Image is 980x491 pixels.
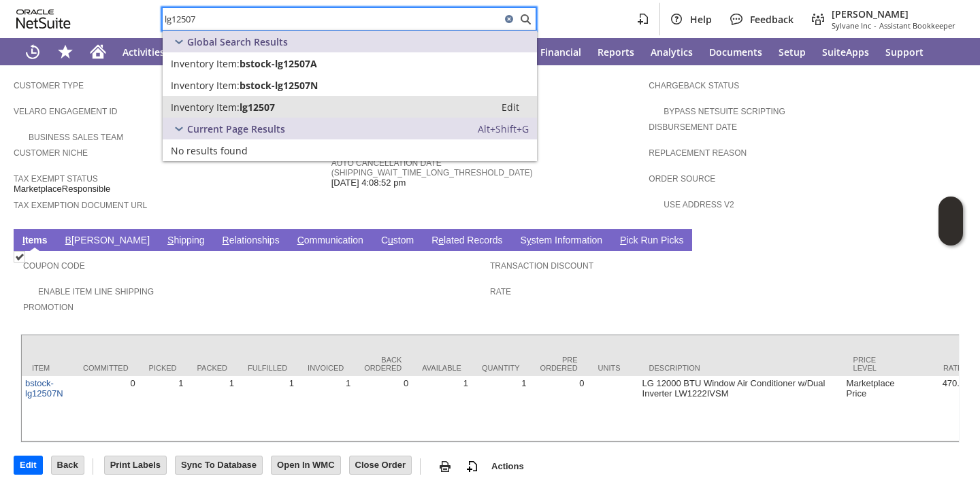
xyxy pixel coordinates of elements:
[240,79,318,92] span: bstock-lg12507N
[19,235,51,248] a: Items
[938,197,963,245] iframe: Click here to launch Oracle Guided Learning Help Panel
[642,38,701,65] a: Analytics
[223,235,229,245] span: R
[52,456,84,474] input: Back
[422,364,461,372] div: Available
[14,174,98,184] a: Tax Exempt Status
[14,184,110,194] span: MarketplaceResponsible
[438,235,444,245] span: e
[938,222,963,246] span: Oracle Guided Learning Widget. To move around, please hold and drag
[651,46,693,58] span: Analytics
[187,35,288,48] span: Global Search Results
[62,235,153,248] a: B[PERSON_NAME]
[167,235,174,245] span: S
[171,79,240,92] span: Inventory Item:
[709,46,762,58] span: Documents
[163,96,537,118] a: Inventory Item:lg12507Edit:
[832,7,955,20] span: [PERSON_NAME]
[617,235,687,248] a: Pick Run Picks
[770,38,814,65] a: Setup
[517,11,534,27] svg: Search
[248,364,287,372] div: Fulfilled
[187,122,285,135] span: Current Page Results
[29,133,123,142] a: Business Sales Team
[25,378,63,399] a: bstock-lg12507N
[437,458,453,475] img: print.svg
[428,235,506,248] a: Related Records
[164,235,208,248] a: Shipping
[65,235,71,245] span: B
[240,101,275,114] span: lg12507
[149,364,177,372] div: Picked
[649,81,739,90] a: Chargeback Status
[649,174,715,184] a: Order Source
[14,81,84,90] a: Customer Type
[73,376,139,441] td: 0
[16,38,49,65] a: Recent Records
[14,148,88,158] a: Customer Niche
[482,364,520,372] div: Quantity
[464,458,480,475] img: add-record.svg
[219,235,283,248] a: Relationships
[664,200,734,209] a: Use Address V2
[879,20,955,31] span: Assistant Bookkeeper
[122,46,165,58] span: Activities
[388,235,393,245] span: u
[331,177,406,188] span: [DATE] 4:08:52 pm
[16,10,71,29] svg: logo
[49,38,82,65] div: Shortcuts
[171,144,248,157] span: No results found
[163,52,537,74] a: Inventory Item:bstock-lg12507AEdit:
[163,74,537,96] a: Inventory Item:bstock-lg12507NEdit:
[83,364,129,372] div: Committed
[822,46,869,58] span: SuiteApps
[163,139,537,161] a: No results found
[90,44,106,60] svg: Home
[22,235,25,245] span: I
[530,376,588,441] td: 0
[364,356,402,372] div: Back Ordered
[412,376,472,441] td: 1
[598,46,634,58] span: Reports
[171,57,240,70] span: Inventory Item:
[82,38,114,65] a: Home
[297,376,354,441] td: 1
[297,235,304,245] span: C
[877,38,932,65] a: Support
[517,235,606,248] a: System Information
[14,251,25,263] img: Checked
[598,364,629,372] div: Units
[272,456,340,474] input: Open In WMC
[490,287,511,297] a: Rate
[853,356,888,372] div: Price Level
[354,376,412,441] td: 0
[14,456,42,474] input: Edit
[664,107,785,116] a: Bypass NetSuite Scripting
[57,44,73,60] svg: Shortcuts
[874,20,877,31] span: -
[649,364,833,372] div: Description
[649,148,747,158] a: Replacement reason
[690,13,712,26] span: Help
[240,57,317,70] span: bstock-lg12507A
[114,38,173,65] a: Activities
[14,201,147,210] a: Tax Exemption Document URL
[331,158,533,177] a: Auto Cancellation Date (shipping_wait_time_long_threshold_date)
[540,46,581,58] span: Financial
[779,46,806,58] span: Setup
[171,101,240,114] span: Inventory Item:
[620,235,626,245] span: P
[139,376,187,441] td: 1
[701,38,770,65] a: Documents
[639,376,843,441] td: LG 12000 BTU Window Air Conditioner w/Dual Inverter LW1222IVSM
[486,461,529,471] a: Actions
[308,364,344,372] div: Invoiced
[378,235,417,248] a: Custom
[176,456,262,474] input: Sync To Database
[750,13,794,26] span: Feedback
[832,20,871,31] span: Sylvane Inc
[532,38,589,65] a: Financial
[843,376,898,441] td: Marketplace Price
[527,235,532,245] span: y
[898,376,973,441] td: 470.56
